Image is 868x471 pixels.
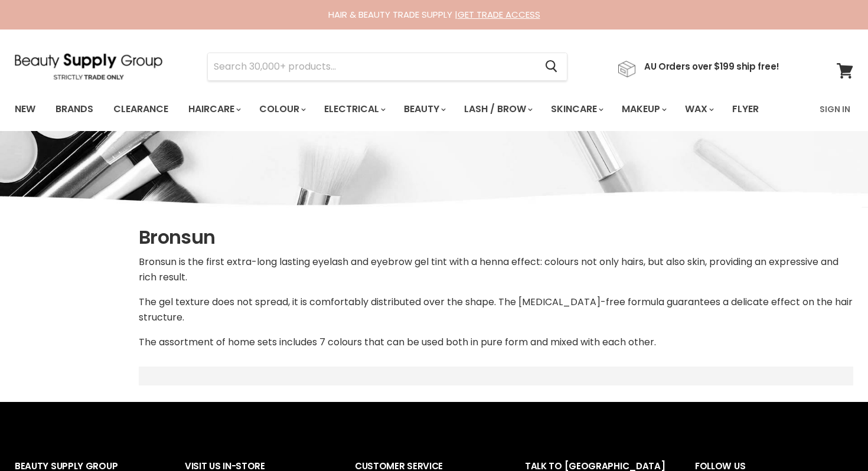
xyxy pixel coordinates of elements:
[207,53,567,81] form: Product
[315,97,393,122] a: Electrical
[395,97,453,122] a: Beauty
[180,97,248,122] a: Haircare
[47,97,102,122] a: Brands
[250,97,313,122] a: Colour
[139,225,853,250] h1: Bronsun
[105,97,177,122] a: Clearance
[613,97,674,122] a: Makeup
[208,53,536,80] input: Search
[139,335,656,349] span: The assortment of home sets includes 7 colours that can be used both in pure form and mixed with ...
[458,8,540,21] a: GET TRADE ACCESS
[812,97,857,122] a: Sign In
[542,97,611,122] a: Skincare
[139,295,853,350] div: Page 12
[139,255,838,284] span: Bronsun is the first extra-long lasting eyelash and eyebrow gel tint with a henna effect: colours...
[139,295,853,324] span: The gel texture does not spread, it is comfortably distributed over the shape. The [MEDICAL_DATA]...
[6,92,790,126] ul: Main menu
[6,97,44,122] a: New
[455,97,540,122] a: Lash / Brow
[676,97,721,122] a: Wax
[723,97,768,122] a: Flyer
[536,53,567,80] button: Search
